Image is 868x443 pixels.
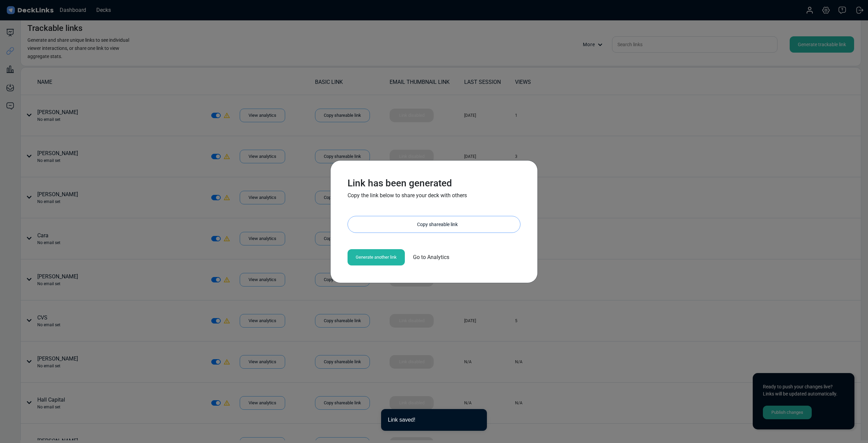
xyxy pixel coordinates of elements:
[355,216,520,233] div: Copy shareable link
[348,178,520,189] h3: Link has been generated
[388,416,476,424] div: Link saved!
[348,192,467,199] span: Copy the link below to share your deck with others
[348,249,405,265] div: Generate another link
[413,253,449,261] span: Go to Analytics
[476,416,480,423] button: close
